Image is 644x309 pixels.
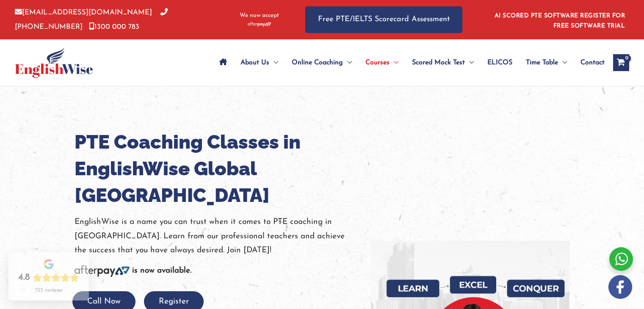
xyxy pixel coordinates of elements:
span: Menu Toggle [390,48,398,77]
a: View Shopping Cart, empty [613,54,629,71]
span: Menu Toggle [465,48,474,77]
a: AI SCORED PTE SOFTWARE REGISTER FOR FREE SOFTWARE TRIAL [495,13,625,29]
p: EnglishWise is a name you can trust when it comes to PTE coaching in [GEOGRAPHIC_DATA]. Learn fro... [75,215,358,257]
span: Online Coaching [292,48,343,77]
a: Contact [574,48,605,77]
aside: Header Widget 1 [489,6,629,33]
span: Menu Toggle [343,48,352,77]
div: 4.8 [18,272,30,284]
a: Time TableMenu Toggle [519,48,574,77]
a: Call Now [72,298,135,306]
span: Courses [365,48,390,77]
img: white-facebook.png [608,275,632,299]
a: CoursesMenu Toggle [359,48,405,77]
nav: Site Navigation: Main Menu [213,48,605,77]
a: Scored Mock TestMenu Toggle [405,48,481,77]
span: Menu Toggle [558,48,567,77]
h1: PTE Coaching Classes in EnglishWise Global [GEOGRAPHIC_DATA] [75,129,358,209]
div: 723 reviews [35,287,63,294]
span: Scored Mock Test [412,48,465,77]
div: Rating: 4.8 out of 5 [18,272,79,284]
img: Afterpay-Logo [248,22,271,27]
a: Online CoachingMenu Toggle [285,48,359,77]
a: [EMAIL_ADDRESS][DOMAIN_NAME] [15,9,152,16]
span: About Us [240,48,269,77]
a: [PHONE_NUMBER] [15,9,168,30]
span: Time Table [526,48,558,77]
span: Contact [580,48,605,77]
a: Free PTE/IELTS Scorecard Assessment [305,6,462,33]
img: cropped-ew-logo [15,47,93,78]
a: 1300 000 783 [89,23,139,30]
span: Menu Toggle [269,48,278,77]
span: We now accept [240,11,279,20]
b: is now available. [132,267,191,275]
a: About UsMenu Toggle [234,48,285,77]
img: Afterpay-Logo [75,265,130,277]
a: ELICOS [481,48,519,77]
a: Register [144,298,204,306]
span: ELICOS [487,48,512,77]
